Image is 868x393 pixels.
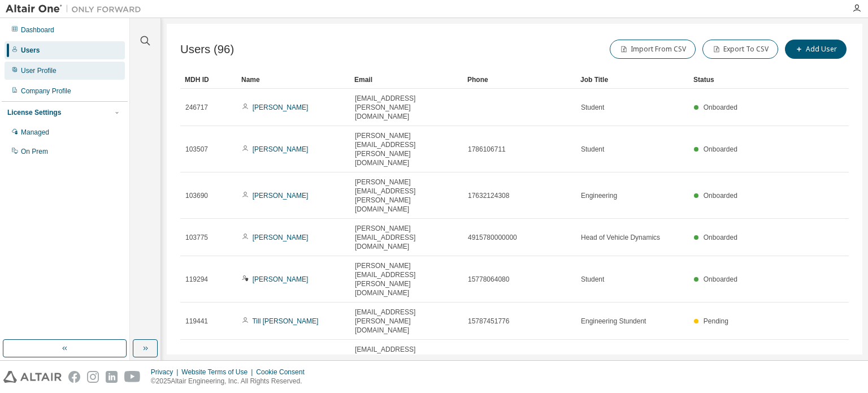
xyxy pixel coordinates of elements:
[702,40,778,59] button: Export To CSV
[151,368,181,377] div: Privacy
[253,145,309,153] a: [PERSON_NAME]
[704,192,737,200] span: Onboarded
[704,275,737,283] span: Onboarded
[185,71,232,89] div: MDH ID
[581,317,646,326] span: Engineering Stundent
[21,147,48,156] div: On Prem
[185,354,208,363] span: 120058
[704,145,737,153] span: Onboarded
[180,43,234,56] span: Users (96)
[704,234,737,241] span: Onboarded
[21,87,71,96] div: Company Profile
[580,71,684,89] div: Job Title
[185,317,208,326] span: 119441
[468,145,506,154] span: 1786106711
[693,71,784,89] div: Status
[355,224,458,251] span: [PERSON_NAME][EMAIL_ADDRESS][DOMAIN_NAME]
[253,275,309,283] a: [PERSON_NAME]
[185,145,208,154] span: 103507
[467,71,571,89] div: Phone
[106,371,118,383] img: linkedin.svg
[21,128,49,137] div: Managed
[581,103,604,112] span: Student
[185,275,208,284] span: 119294
[68,371,80,383] img: facebook.svg
[185,103,208,112] span: 246717
[355,308,458,335] span: [EMAIL_ADDRESS][PERSON_NAME][DOMAIN_NAME]
[581,354,627,363] span: Student DHBW
[355,261,458,297] span: [PERSON_NAME][EMAIL_ADDRESS][PERSON_NAME][DOMAIN_NAME]
[468,191,509,200] span: 17632124308
[253,234,309,241] a: [PERSON_NAME]
[785,40,847,59] button: Add User
[253,192,309,200] a: [PERSON_NAME]
[151,377,311,386] p: © 2025 Altair Engineering, Inc. All Rights Reserved.
[252,317,318,325] a: Till [PERSON_NAME]
[468,275,509,284] span: 15778064080
[256,368,311,377] div: Cookie Consent
[6,3,147,15] img: Altair One
[355,345,458,372] span: [EMAIL_ADDRESS][PERSON_NAME][DOMAIN_NAME]
[581,233,660,242] span: Head of Vehicle Dynamics
[581,191,617,200] span: Engineering
[185,191,208,200] span: 103690
[704,103,737,111] span: Onboarded
[610,40,696,59] button: Import From CSV
[468,354,509,363] span: 15234250810
[21,46,40,55] div: Users
[355,178,458,214] span: [PERSON_NAME][EMAIL_ADDRESS][PERSON_NAME][DOMAIN_NAME]
[7,108,61,117] div: License Settings
[354,71,458,89] div: Email
[468,317,509,326] span: 15787451776
[581,145,604,154] span: Student
[581,275,604,284] span: Student
[3,371,62,383] img: altair_logo.svg
[87,371,99,383] img: instagram.svg
[21,25,54,34] div: Dashboard
[185,233,208,242] span: 103775
[124,371,141,383] img: youtube.svg
[355,94,458,121] span: [EMAIL_ADDRESS][PERSON_NAME][DOMAIN_NAME]
[241,71,345,89] div: Name
[253,103,309,111] a: [PERSON_NAME]
[181,368,256,377] div: Website Terms of Use
[21,66,57,75] div: User Profile
[704,317,728,325] span: Pending
[355,131,458,167] span: [PERSON_NAME][EMAIL_ADDRESS][PERSON_NAME][DOMAIN_NAME]
[468,233,517,242] span: 4915780000000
